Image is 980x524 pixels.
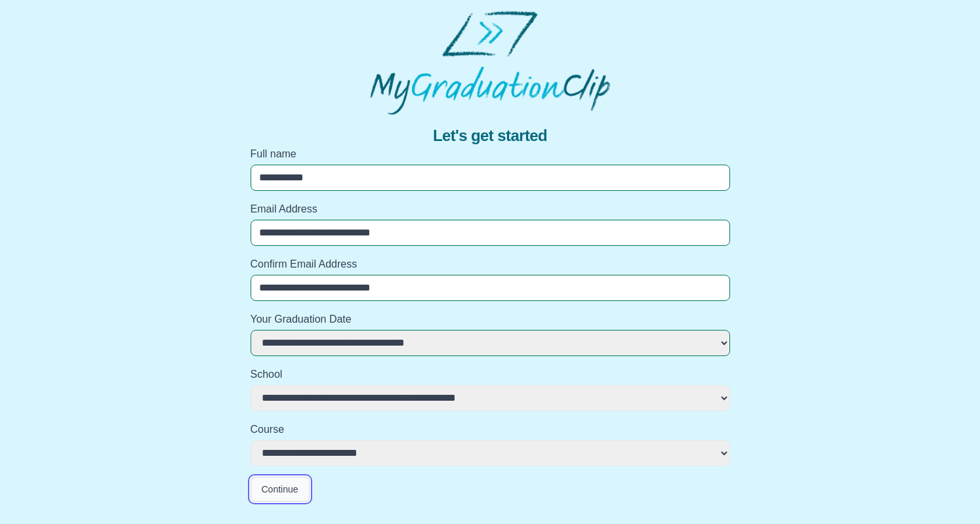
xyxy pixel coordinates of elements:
[251,146,730,162] label: Full name
[251,477,310,502] button: Continue
[370,10,610,115] img: MyGraduationClip
[251,201,730,217] label: Email Address
[251,367,730,382] label: School
[251,256,730,272] label: Confirm Email Address
[251,422,730,437] label: Course
[251,312,730,327] label: Your Graduation Date
[433,125,547,146] span: Let's get started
